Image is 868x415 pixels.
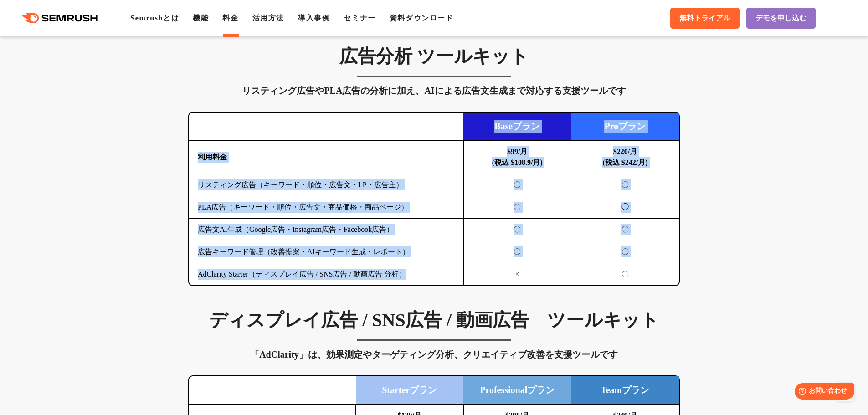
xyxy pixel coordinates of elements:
[602,148,647,166] b: $220/月 (税込 $242/月)
[189,263,463,286] td: AdClarity Starter（ディスプレイ広告 / SNS広告 / 動画広告 分析）
[670,8,740,29] a: 無料トライアル
[344,14,375,22] a: セミナー
[252,14,284,22] a: 活用方法
[298,14,330,22] a: 導入事例
[188,309,680,332] h3: ディスプレイ広告 / SNS広告 / 動画広告 ツールキット
[755,14,806,23] span: デモを申し込む
[571,263,679,286] td: 〇
[571,174,679,196] td: 〇
[390,14,454,22] a: 資料ダウンロード
[571,196,679,219] td: ◯
[188,347,680,362] div: 「AdClarity」は、効果測定やターゲティング分析、クリエイティブ改善を支援ツールです
[189,241,463,263] td: 広告キーワード管理（改善提案・AIキーワード生成・レポート）
[356,376,464,405] td: Starterプラン
[189,174,463,196] td: リスティング広告（キーワード・順位・広告文・LP・広告主）
[188,45,680,68] h3: 広告分析 ツールキット
[571,376,679,405] td: Teamプラン
[571,113,679,141] td: Proプラン
[571,241,679,263] td: 〇
[463,196,571,219] td: 〇
[746,8,816,29] a: デモを申し込む
[189,219,463,241] td: 広告文AI生成（Google広告・Instagram広告・Facebook広告）
[189,196,463,219] td: PLA広告（キーワード・順位・広告文・商品価格・商品ページ）
[463,263,571,286] td: ×
[198,153,227,161] b: 利用料金
[679,14,730,23] span: 無料トライアル
[188,83,680,98] div: リスティング広告やPLA広告の分析に加え、AIによる広告文生成まで対応する支援ツールです
[463,113,571,141] td: Baseプラン
[463,241,571,263] td: 〇
[787,379,858,405] iframe: Help widget launcher
[571,219,679,241] td: 〇
[130,14,179,22] a: Semrushとは
[193,14,209,22] a: 機能
[463,174,571,196] td: 〇
[463,376,571,405] td: Professionalプラン
[222,14,238,22] a: 料金
[492,148,543,166] b: $99/月 (税込 $108.9/月)
[463,219,571,241] td: 〇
